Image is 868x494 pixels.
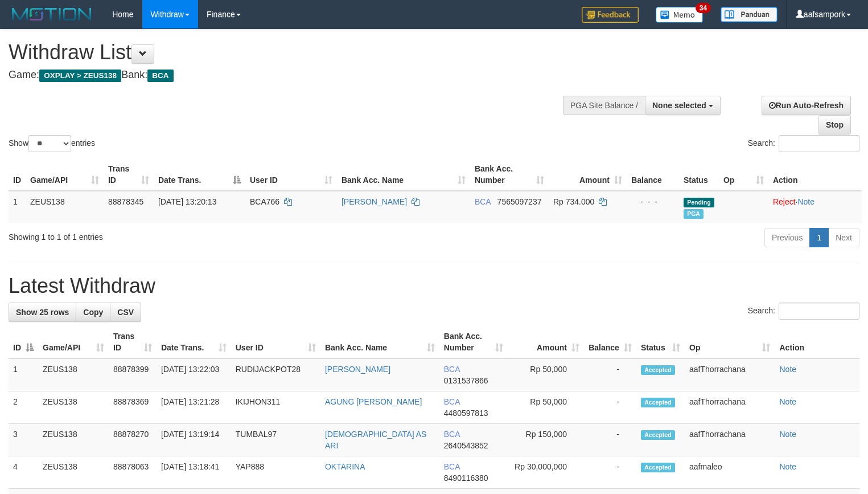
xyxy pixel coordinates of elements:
a: Copy [76,303,110,322]
a: 1 [809,228,829,247]
td: TUMBAL97 [231,424,320,456]
th: User ID: activate to sort column ascending [245,158,337,191]
th: Bank Acc. Number: activate to sort column ascending [470,158,549,191]
span: Accepted [641,463,675,472]
a: Note [779,397,796,406]
h4: Game: Bank: [9,70,567,81]
th: Game/API: activate to sort column ascending [38,326,109,358]
td: YAP888 [231,456,320,489]
span: BCA [444,365,460,374]
th: ID [9,158,26,191]
th: Bank Acc. Name: activate to sort column ascending [337,158,470,191]
input: Search: [779,135,859,152]
td: - [584,391,636,424]
td: 88878369 [109,391,157,424]
span: Copy 8490116380 to clipboard [444,473,488,483]
div: Showing 1 to 1 of 1 entries [9,227,353,243]
th: Balance [627,158,679,191]
span: 34 [696,3,711,13]
th: Amount: activate to sort column ascending [508,326,584,358]
a: Note [779,430,796,439]
a: Note [797,197,814,206]
td: aafThorrachana [685,424,775,456]
a: [PERSON_NAME] [342,197,407,206]
h1: Withdraw List [9,41,567,64]
label: Search: [748,303,859,320]
td: - [584,456,636,489]
div: - - - [631,196,674,207]
td: 1 [9,358,38,391]
span: OXPLAY > ZEUS138 [39,70,121,82]
th: Date Trans.: activate to sort column ascending [157,326,231,358]
th: Status [679,158,719,191]
td: - [584,424,636,456]
td: aafmaleo [685,456,775,489]
td: ZEUS138 [38,424,109,456]
td: [DATE] 13:22:03 [157,358,231,391]
a: Show 25 rows [9,303,76,322]
span: Accepted [641,430,675,440]
td: 3 [9,424,38,456]
td: [DATE] 13:21:28 [157,391,231,424]
span: BCA766 [250,197,279,206]
img: MOTION_logo.png [9,6,95,23]
td: RUDIJACKPOT28 [231,358,320,391]
th: ID: activate to sort column descending [9,326,38,358]
th: Bank Acc. Name: activate to sort column ascending [320,326,439,358]
th: Status: activate to sort column ascending [636,326,685,358]
td: aafThorrachana [685,391,775,424]
td: aafThorrachana [685,358,775,391]
input: Search: [779,303,859,320]
td: IKIJHON311 [231,391,320,424]
th: Date Trans.: activate to sort column descending [154,158,245,191]
th: Bank Acc. Number: activate to sort column ascending [439,326,508,358]
th: Action [768,158,862,191]
span: Copy 0131537866 to clipboard [444,376,488,385]
td: 1 [9,191,26,223]
td: Rp 150,000 [508,424,584,456]
a: Note [779,365,796,374]
span: [DATE] 13:20:13 [158,197,216,206]
button: None selected [645,96,721,115]
span: Rp 734.000 [553,197,594,206]
a: CSV [110,303,141,322]
td: [DATE] 13:19:14 [157,424,231,456]
span: None selected [652,101,706,110]
a: Previous [764,228,810,247]
a: AGUNG [PERSON_NAME] [325,397,422,406]
td: ZEUS138 [38,391,109,424]
a: OKTARINA [325,462,365,471]
td: Rp 50,000 [508,391,584,424]
th: Op: activate to sort column ascending [685,326,775,358]
img: panduan.png [721,7,778,22]
td: [DATE] 13:18:41 [157,456,231,489]
span: BCA [475,197,491,206]
span: Show 25 rows [16,308,69,317]
img: Feedback.jpg [582,7,639,23]
a: Reject [773,197,796,206]
a: [DEMOGRAPHIC_DATA] AS ARI [325,430,426,450]
th: Action [775,326,859,358]
h1: Latest Withdraw [9,275,859,297]
td: Rp 50,000 [508,358,584,391]
span: Accepted [641,398,675,407]
td: · [768,191,862,223]
a: [PERSON_NAME] [325,365,390,374]
span: Marked by aafnoeunsreypich [684,209,704,219]
td: Rp 30,000,000 [508,456,584,489]
td: ZEUS138 [26,191,104,223]
span: Accepted [641,365,675,375]
span: Copy 2640543852 to clipboard [444,441,488,450]
a: Stop [818,115,851,134]
th: Balance: activate to sort column ascending [584,326,636,358]
label: Search: [748,135,859,152]
img: Button%20Memo.svg [656,7,704,23]
span: BCA [147,70,173,82]
span: Pending [684,198,714,207]
td: 4 [9,456,38,489]
span: CSV [117,308,134,317]
span: Copy 7565097237 to clipboard [497,197,542,206]
th: Trans ID: activate to sort column ascending [104,158,154,191]
a: Run Auto-Refresh [762,96,851,115]
th: Amount: activate to sort column ascending [549,158,627,191]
